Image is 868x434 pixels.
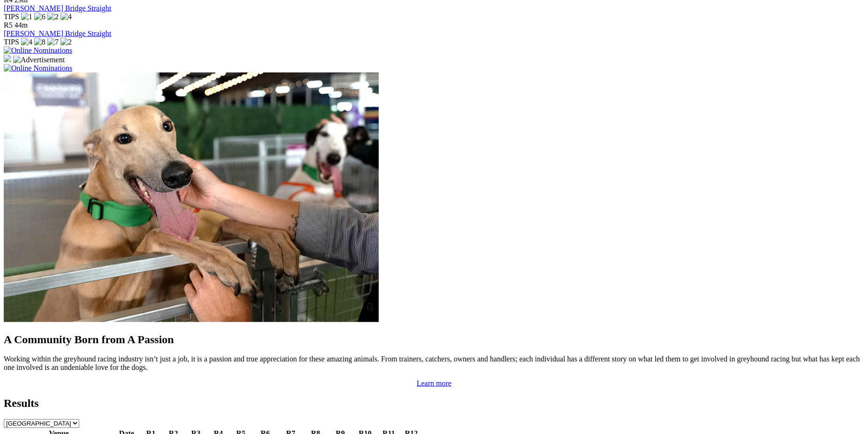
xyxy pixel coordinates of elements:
h2: Results [4,397,864,410]
a: [PERSON_NAME] Bridge Straight [4,4,111,12]
img: Westy_Cropped.jpg [4,73,379,322]
a: [PERSON_NAME] Bridge Straight [4,29,111,37]
img: 8 [34,38,45,46]
span: 44m [15,21,28,29]
span: TIPS [4,13,19,21]
span: TIPS [4,38,19,46]
img: 2 [60,38,72,46]
img: Online Nominations [4,46,72,55]
p: Working within the greyhound racing industry isn’t just a job, it is a passion and true appreciat... [4,355,864,372]
img: 6 [34,13,45,21]
img: 15187_Greyhounds_GreysPlayCentral_Resize_SA_WebsiteBanner_300x115_2025.jpg [4,55,11,62]
img: Advertisement [13,56,65,64]
a: Learn more [417,379,451,387]
span: R5 [4,21,13,29]
img: 7 [47,38,59,46]
img: 2 [47,13,59,21]
img: 4 [60,13,72,21]
img: 4 [21,38,32,46]
h2: A Community Born from A Passion [4,333,864,346]
img: Online Nominations [4,64,72,73]
img: 1 [21,13,32,21]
